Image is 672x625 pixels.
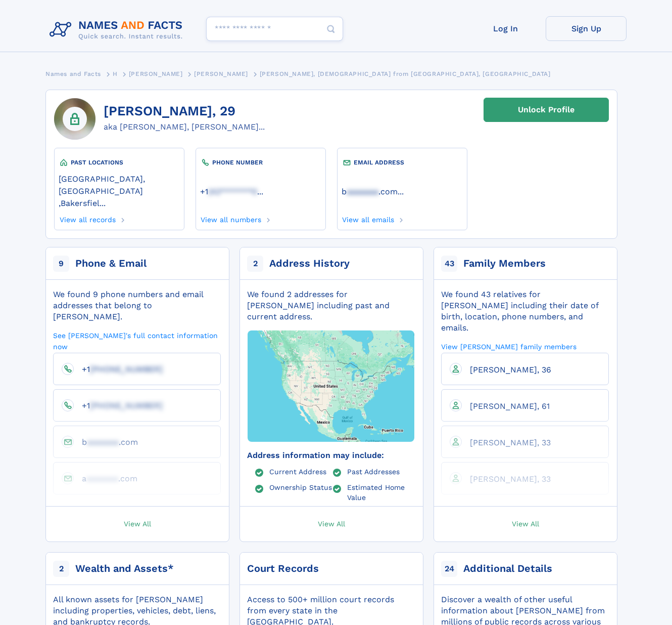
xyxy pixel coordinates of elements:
div: We found 2 addresses for [PERSON_NAME] including past and current address. [247,289,415,322]
a: [PERSON_NAME], 36 [462,364,551,374]
a: +1[PHONE_NUMBER] [74,400,163,410]
a: Past Addresses [347,467,400,475]
a: See [PERSON_NAME]'s full contact information now [53,330,221,351]
a: +1[PHONE_NUMBER] [74,364,163,373]
a: View All [41,507,234,541]
div: EMAIL ADDRESS [342,157,463,168]
a: ... [342,187,463,196]
a: View All [429,507,622,541]
a: baaaaaaa.com [342,186,398,196]
a: [PERSON_NAME], 33 [462,437,551,447]
a: [PERSON_NAME] [194,67,248,80]
a: ... [200,187,321,196]
button: Search Button [319,17,343,41]
span: aaaaaaa [347,187,378,196]
a: aaaaaaaa.com [74,473,137,483]
div: Wealth and Assets* [75,562,174,576]
span: [PERSON_NAME] [129,70,183,77]
div: , [59,168,180,213]
a: Ownership Status [269,483,332,491]
span: View All [124,519,151,528]
h1: [PERSON_NAME], 29 [104,104,265,119]
span: [PERSON_NAME] [194,70,248,77]
span: aaaaaaa [86,474,118,483]
a: View all records [59,213,116,224]
span: [PERSON_NAME], 36 [470,365,551,374]
input: search input [206,17,343,41]
div: PHONE NUMBER [200,157,321,168]
a: View All [235,507,428,541]
a: [GEOGRAPHIC_DATA], [GEOGRAPHIC_DATA] [59,173,180,196]
div: Phone & Email [75,257,147,271]
span: View All [512,519,539,528]
div: aka [PERSON_NAME], [PERSON_NAME]... [104,121,265,133]
div: Address information may include: [247,450,415,461]
a: View all numbers [200,213,262,224]
span: [PHONE_NUMBER] [90,401,163,410]
a: Log In [465,16,546,41]
div: Additional Details [463,562,552,576]
span: [PERSON_NAME], 61 [470,401,550,411]
span: 43 [441,256,457,272]
span: [PERSON_NAME], 33 [470,438,551,447]
span: 2 [247,256,263,272]
a: Bakersfiel... [61,197,106,208]
div: Unlock Profile [518,98,574,121]
span: View All [318,519,345,528]
a: [PERSON_NAME], 33 [462,474,551,483]
span: H [113,70,118,77]
img: Logo Names and Facts [45,16,191,44]
a: View all emails [342,213,395,224]
div: We found 43 relatives for [PERSON_NAME] including their date of birth, location, phone numbers, a... [441,289,609,334]
a: Current Address [269,467,326,475]
div: Family Members [463,257,546,271]
a: Estimated Home Value [347,483,415,501]
img: Map with markers on addresses Danielle J Hamilton [230,302,432,470]
a: baaaaaaa.com [74,437,138,446]
div: Address History [269,257,350,271]
a: H [113,67,118,80]
div: PAST LOCATIONS [59,157,180,168]
a: Names and Facts [45,67,101,80]
span: [PERSON_NAME], [DEMOGRAPHIC_DATA] from [GEOGRAPHIC_DATA], [GEOGRAPHIC_DATA] [260,70,551,77]
a: Unlock Profile [484,98,609,122]
span: [PERSON_NAME], 33 [470,474,551,484]
span: [PHONE_NUMBER] [90,364,163,374]
a: [PERSON_NAME] [129,67,183,80]
span: 2 [53,561,69,577]
span: aaaaaaa [87,437,119,447]
a: View [PERSON_NAME] family members [441,342,577,351]
a: [PERSON_NAME], 61 [462,401,550,410]
span: 9 [53,256,69,272]
a: Sign Up [546,16,627,41]
div: We found 9 phone numbers and email addresses that belong to [PERSON_NAME]. [53,289,221,322]
div: Court Records [247,562,319,576]
span: 24 [441,561,457,577]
